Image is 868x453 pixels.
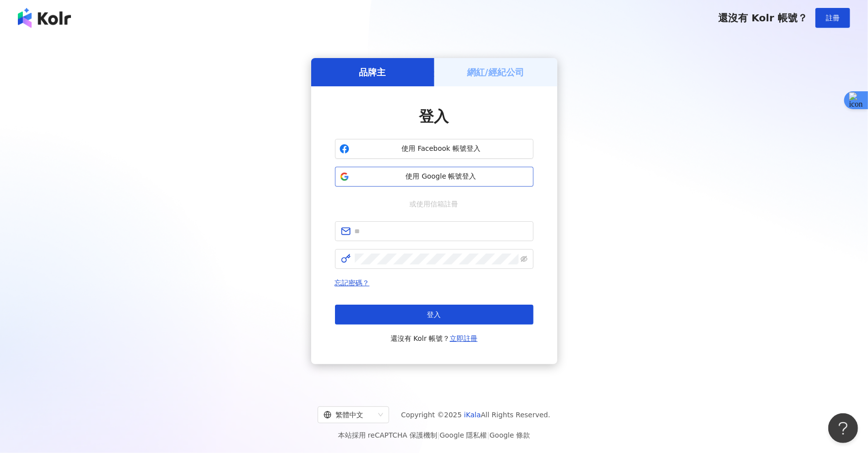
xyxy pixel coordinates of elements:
[419,108,449,125] span: 登入
[437,431,440,439] span: |
[18,8,71,28] img: logo
[427,311,441,319] span: 登入
[353,144,529,154] span: 使用 Facebook 帳號登入
[718,12,807,24] span: 還沒有 Kolr 帳號？
[450,334,477,342] a: 立即註冊
[815,8,850,28] button: 註冊
[391,332,478,344] span: 還沒有 Kolr 帳號？
[487,431,490,439] span: |
[489,431,530,439] a: Google 條款
[335,305,534,324] button: 登入
[324,407,374,423] div: 繁體中文
[401,409,550,421] span: Copyright © 2025 All Rights Reserved.
[359,66,386,78] h5: 品牌主
[335,167,534,187] button: 使用 Google 帳號登入
[353,172,529,182] span: 使用 Google 帳號登入
[338,429,530,441] span: 本站採用 reCAPTCHA 保護機制
[440,431,487,439] a: Google 隱私權
[521,256,528,262] span: eye-invisible
[464,411,481,419] a: iKala
[335,279,370,287] a: 忘記密碼？
[335,139,534,159] button: 使用 Facebook 帳號登入
[467,66,524,78] h5: 網紅/經紀公司
[403,198,466,209] span: 或使用信箱註冊
[828,413,858,443] iframe: Help Scout Beacon - Open
[826,14,840,22] span: 註冊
